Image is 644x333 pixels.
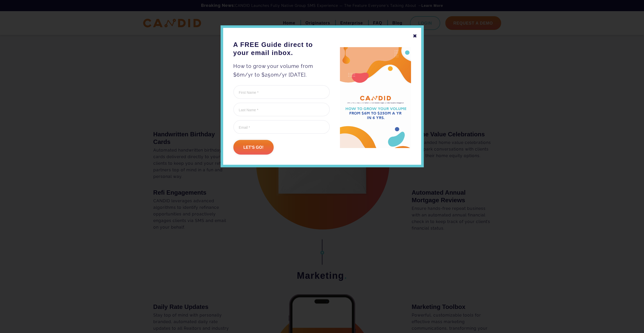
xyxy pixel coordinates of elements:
h3: A FREE Guide direct to your email inbox. [233,41,330,57]
p: How to grow your volume from $6m/yr to $250m/yr [DATE]. [233,62,330,79]
input: Email * [233,120,330,134]
input: Let's go! [233,140,274,155]
img: A FREE Guide direct to your email inbox. [340,47,411,148]
div: ✖ [413,32,417,40]
input: First Name * [233,85,330,99]
input: Last Name * [233,103,330,116]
